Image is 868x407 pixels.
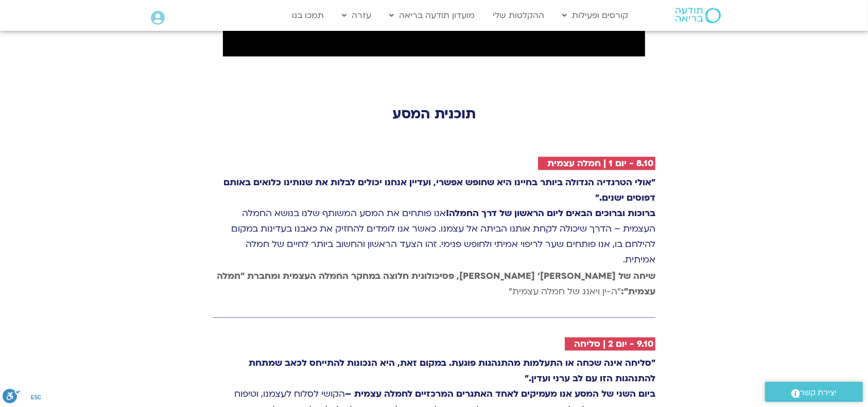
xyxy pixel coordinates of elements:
a: ההקלטות שלי [488,6,549,25]
a: מועדון תודעה בריאה [384,6,480,25]
a: עזרה [337,6,376,25]
a: קורסים ופעילות [557,6,633,25]
strong: "סליחה אינה שכחה או התעלמות מהתנהגות פוגעת. במקום זאת, היא הנכונות להתייחס לכאב שמתחת להתנהגות הז... [249,357,655,384]
a: תמכו בנו [287,6,329,25]
strong: ברוכות וברוכים הבאים ליום הראשון של דרך החמלה! [446,207,655,219]
strong: ביום השני של המסע אנו מעמיקים לאחד האתגרים המרכזיים לחמלה עצמית – [345,388,655,400]
span: "ה-ין ויאנג של חמלה עצמית" [217,270,655,297]
img: תודעה בריאה [675,8,721,23]
h2: 8.10 - יום 1 | חמלה עצמית [547,158,654,169]
p: אנו פותחים את המסע המשותף שלנו בנושא החמלה העצמית – הדרך שיכולה לקחת אותנו הביתה אל עצמנו. כאשר א... [213,175,655,268]
h2: 9.10 - יום 2 | סליחה [574,339,654,349]
h2: תוכנית המסע [213,106,655,122]
strong: שיחה של [PERSON_NAME]׳ [PERSON_NAME], פסיכולוגית חלוצה במחקר החמלה העצמית ומחברת "חמלה עצמית": [217,270,655,297]
strong: "אולי הטרגדיה הגדולה ביותר בחיינו היא שחופש אפשרי, ועדיין אנחנו יכולים לבלות את שנותינו כלואים בא... [223,176,655,204]
span: יצירת קשר [800,386,837,400]
a: יצירת קשר [765,382,863,402]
